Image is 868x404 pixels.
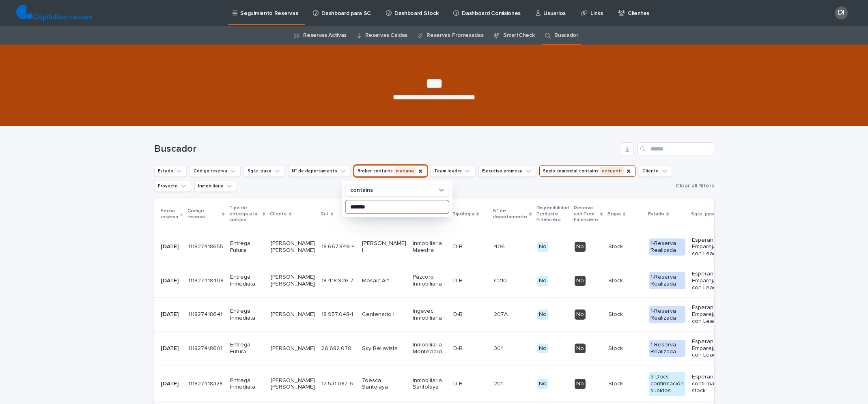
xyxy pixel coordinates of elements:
p: [PERSON_NAME] [271,345,315,352]
p: Esperando Emparejamiento con Lead [692,304,734,324]
h1: Buscador [154,143,618,155]
p: contains [350,187,373,194]
p: D-B [453,344,464,352]
p: D-B [453,276,464,284]
p: Inmobiliaria Santolaya [413,377,447,391]
button: Broker [354,165,427,177]
div: 1-Reserva Realizada [649,272,685,289]
div: No [575,309,586,320]
p: [DATE] [161,345,182,352]
p: Estado [648,210,664,219]
p: Sgte. paso [691,210,716,219]
p: Entrega Inmediata [230,377,264,391]
button: Ejecutivo promesa [478,165,536,177]
button: Sgte. paso [244,165,285,177]
p: 111827418655 [188,242,225,250]
p: Centenario I [362,311,406,318]
button: Estado [154,165,187,177]
p: Toesca Santolaya [362,377,406,391]
p: Stock [608,243,642,250]
p: 18.418.926-7 [321,276,355,284]
div: No [575,379,586,389]
p: Entrega Futura [230,240,264,254]
p: 111827418641 [188,309,224,318]
div: No [537,242,548,252]
p: Fecha reserva [161,206,178,221]
p: [PERSON_NAME] [271,311,315,318]
div: 1-Reserva Realizada [649,306,685,323]
button: Código reserva [190,165,241,177]
p: Stock [608,277,642,284]
div: No [575,276,586,286]
p: [DATE] [161,243,182,250]
p: Entrega Futura [230,342,264,355]
p: 111827418408 [188,276,225,284]
img: TjQlHxlQVOtaKxwbrr5R [16,5,92,21]
a: Reservas Promesadas [426,26,483,45]
p: Rut [321,210,329,219]
a: Reservas Caídas [365,26,407,45]
p: Inmobiliaria Monteclaro [413,342,447,355]
p: [PERSON_NAME] [PERSON_NAME] [271,240,315,254]
a: Buscador [554,26,578,45]
p: Stock [608,311,642,318]
p: Ingevec Inmobiliaria [413,308,447,322]
p: Tipo de entrega a la compra [229,204,261,224]
p: 26.682.078-K [321,344,357,352]
p: Código reserva [187,206,220,221]
button: Inmobiliaria [194,180,237,192]
p: 111827418601 [188,344,224,352]
input: Search [637,142,714,155]
div: No [575,242,586,252]
p: 406 [494,242,506,250]
p: [PERSON_NAME] [PERSON_NAME] [271,274,315,288]
p: Tipología [452,210,474,219]
button: N° de departamento [288,165,351,177]
p: Sky Bellavista [362,345,406,352]
div: 1-Reserva Realizada [649,239,685,256]
p: Esperando confirmación de stock [692,374,734,394]
p: Etapa [607,210,621,219]
p: 111827418328 [188,379,224,387]
p: N° de departamento [493,206,527,221]
p: Stock [608,345,642,352]
p: [DATE] [161,277,182,284]
p: Entrega Inmediata [230,274,264,288]
p: 18.667.849-4 [321,242,357,250]
p: Esperando Emparejamiento con Lead [692,271,734,291]
p: Reserva con Prod. Financiero [574,204,598,224]
div: 3-Docs confirmación subidos [649,372,685,395]
p: Mosaic Art [362,277,406,284]
p: Disponibilidad Producto Financiero [536,204,569,224]
button: Proyecto [154,180,191,192]
p: Entrega Inmediata [230,308,264,322]
p: C210 [494,276,508,284]
p: [PERSON_NAME] [PERSON_NAME] [271,377,315,391]
a: Reservas Activas [303,26,347,45]
span: Clear all filters [676,183,714,189]
button: Socio comercial [539,165,635,177]
p: Esperando Emparejamiento con Lead [692,338,734,359]
p: [DATE] [161,311,182,318]
p: 12.531.082-6 [321,379,355,387]
p: Cliente [270,210,287,219]
p: Stock [608,380,642,387]
p: 207A [494,309,509,318]
p: D-B [453,379,464,387]
div: No [537,309,548,320]
button: Cliente [639,165,672,177]
p: Esperando Emparejamiento con Lead [692,237,734,257]
p: Pazcorp Inmobiliaria [413,274,447,288]
p: 201 [494,379,504,387]
p: 18.957.048-1 [321,309,355,318]
div: No [537,344,548,354]
button: Team leader [431,165,475,177]
div: No [537,276,548,286]
p: D-B [453,242,464,250]
a: SmartCheck [503,26,534,45]
p: [PERSON_NAME] I [362,240,406,254]
p: [DATE] [161,380,182,387]
button: Clear all filters [672,180,714,192]
div: No [575,344,586,354]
